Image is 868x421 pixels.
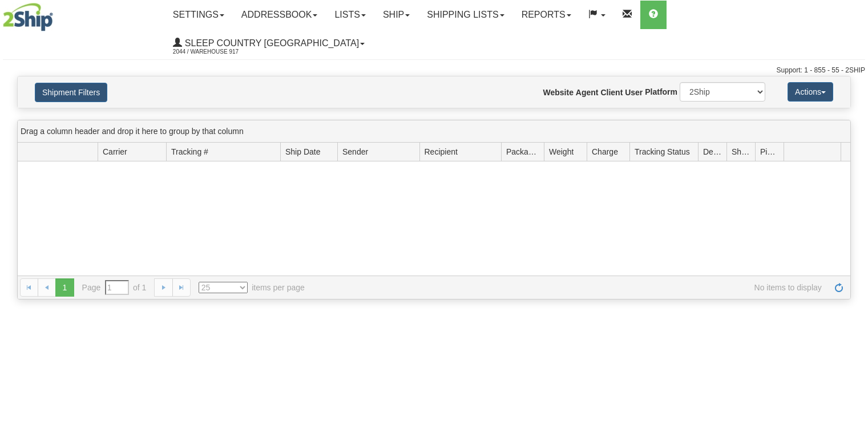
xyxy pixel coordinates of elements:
[326,1,374,29] a: Lists
[625,87,643,98] label: User
[425,146,458,157] span: Recipient
[103,146,127,157] span: Carrier
[285,146,320,157] span: Ship Date
[3,3,53,31] img: logo2044.jpg
[513,1,580,29] a: Reports
[418,1,512,29] a: Shipping lists
[788,82,833,102] button: Actions
[830,278,848,297] a: Refresh
[164,29,373,58] a: Sleep Country [GEOGRAPHIC_DATA] 2044 / Warehouse 917
[703,146,722,157] span: Delivery Status
[18,120,850,143] div: grid grouping header
[171,146,208,157] span: Tracking #
[164,1,233,29] a: Settings
[199,282,305,293] span: items per page
[55,278,74,297] span: 1
[82,280,147,295] span: Page of 1
[506,146,539,157] span: Packages
[321,282,822,293] span: No items to display
[3,66,865,75] div: Support: 1 - 855 - 55 - 2SHIP
[732,146,750,157] span: Shipment Issues
[374,1,418,29] a: Ship
[173,46,259,58] span: 2044 / Warehouse 917
[760,146,779,157] span: Pickup Status
[35,83,107,102] button: Shipment Filters
[645,86,677,98] label: Platform
[233,1,326,29] a: Addressbook
[543,87,574,98] label: Website
[600,87,623,98] label: Client
[182,38,359,48] span: Sleep Country [GEOGRAPHIC_DATA]
[592,146,618,157] span: Charge
[549,146,574,157] span: Weight
[576,87,599,98] label: Agent
[635,146,690,157] span: Tracking Status
[342,146,368,157] span: Sender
